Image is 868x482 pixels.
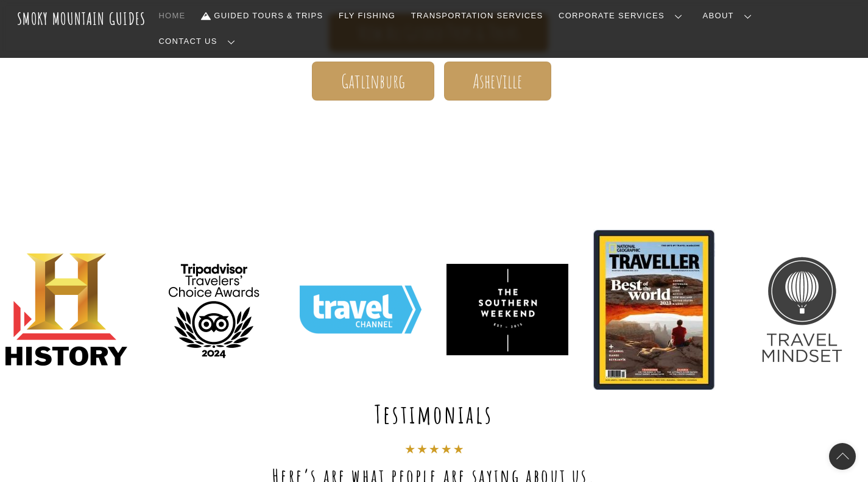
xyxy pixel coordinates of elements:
[698,3,761,29] a: About
[334,3,400,29] a: Fly Fishing
[196,3,328,29] a: Guided Tours & Trips
[81,120,788,149] h1: Your adventure starts here.
[554,3,692,29] a: Corporate Services
[341,75,406,88] span: Gatlinburg
[312,62,434,100] a: Gatlinburg
[405,444,463,453] img: testimonial-stars
[154,3,191,29] a: Home
[446,264,568,355] img: ece09f7c36744c8fa1a1437cfc0e485a-hd
[153,243,275,377] img: TC_transparent_BF Logo_L_2024_RGB
[406,3,548,29] a: Transportation Services
[5,253,127,366] img: PinClipart.com_free-job-clip-art_2123767
[17,9,146,29] a: Smoky Mountain Guides
[81,400,788,429] h1: Testimonials
[300,264,422,355] img: Travel_Channel
[741,249,863,370] img: Travel+Mindset
[444,62,551,100] a: Asheville
[593,230,715,390] img: ezgif.com-gif-maker (11)
[154,29,245,54] a: Contact Us
[473,75,522,88] span: Asheville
